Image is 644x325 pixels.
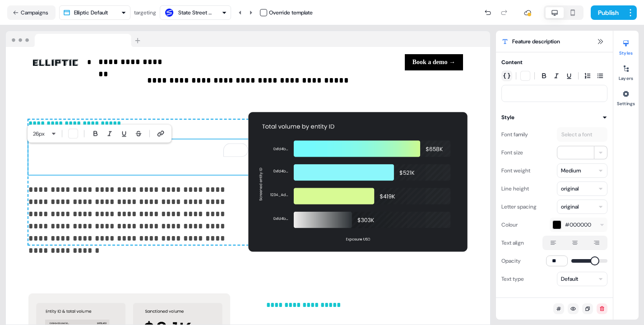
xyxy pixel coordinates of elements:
span: #000000 [565,220,591,229]
div: Override template [269,8,313,17]
div: Font weight [501,163,530,178]
div: Style [501,113,514,122]
div: Opacity [501,254,521,268]
div: targeting [134,8,156,17]
div: Line height [501,181,529,196]
img: Image [33,59,78,66]
div: Default [561,274,578,283]
button: Select a font [557,127,607,142]
div: To enrich screen reader interactions, please activate Accessibility in Grammarly extension settings [28,139,248,175]
button: #000000 [550,218,607,232]
button: State Street Bank [160,5,231,20]
button: 26px [29,128,51,139]
div: Letter spacing [501,200,537,214]
div: Text type [501,272,524,286]
div: Colour [501,218,518,232]
div: State Street Bank [178,8,214,17]
div: original [561,184,579,193]
div: Select a font [560,130,594,139]
span: Feature description [512,37,560,46]
button: Publish [591,5,624,20]
div: Book a demo → [252,54,463,70]
button: Campaigns [7,5,56,20]
div: Medium [561,166,581,175]
button: Settings [613,87,639,107]
button: Style [501,113,607,122]
div: original [561,202,579,211]
span: 26 px [33,129,45,138]
button: Book a demo → [405,54,463,70]
div: Text align [501,236,524,250]
button: Styles [613,36,639,56]
div: Font family [501,127,528,142]
img: Browser topbar [6,31,144,47]
button: Layers [613,61,639,81]
div: Content [501,58,523,67]
div: Elliptic Default [74,8,108,17]
img: Image [248,103,468,261]
div: Font size [501,145,523,160]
